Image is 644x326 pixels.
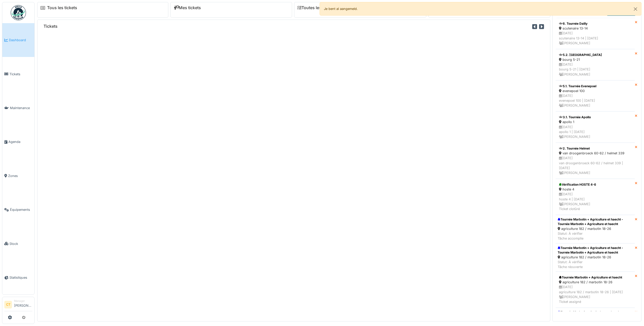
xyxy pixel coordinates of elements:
div: 5.1. Tournée Evenepoel [559,84,632,88]
span: Statistiques [9,275,32,280]
div: agriculture 182 / marbotin 18-26 [559,280,632,285]
a: Stock [2,227,34,260]
div: [DATE] bourg 5-21 | [DATE] [PERSON_NAME] [559,62,632,77]
span: Zones [8,173,32,178]
div: 3.1. Tournée Apollo [559,115,632,120]
div: Tournée Marbotin + Agriculture et haecht [559,275,632,280]
h6: Tickets [44,24,58,29]
a: Tournée Marbotin + Agriculture et haecht - Tournée Marbotin + Agriculture et haecht agriculture 1... [556,215,635,243]
div: Je bent al aangemeld. [320,2,642,16]
a: CT Manager[PERSON_NAME] [4,299,32,311]
a: Zones [2,159,34,193]
a: Tournée Marbotin + Agriculture et haecht - Tournée Marbotin + Agriculture et haecht agriculture 1... [556,243,635,272]
div: Tournée Marbotin + Agriculture et haecht - Tournée Marbotin + Agriculture et haecht [558,246,633,255]
span: Tickets [9,72,32,77]
div: [DATE] evenepoel 100 | [DATE] [PERSON_NAME] [559,93,632,108]
a: Vérification HOSTE 4-6 hoste 4 [DATE]hoste 4 | [DATE] [PERSON_NAME]Ticket clotûré [556,179,635,215]
div: 2. Tournée Helmet [559,146,632,151]
div: van droogenbroeck 60-62 / helmet 339 [559,151,632,156]
a: Maintenance [2,91,34,125]
li: [PERSON_NAME] [14,299,32,310]
span: Dashboard [9,38,32,42]
div: [DATE] hoste 4 | [DATE] [PERSON_NAME] Ticket clotûré [559,192,632,211]
a: Mes tickets [174,5,201,10]
div: Tournée Marbotin + Agriculture et haecht - Tournée Marbotin + Agriculture et haecht [558,217,633,226]
button: Close [630,2,641,16]
span: Maintenance [10,106,32,110]
img: Badge_color-CXgf-gQk.svg [11,5,26,20]
div: Tournée Marbotin + Agriculture et haecht - Tournée Marbotin + Agriculture et haecht [558,310,633,319]
div: [DATE] scutenaire 13-14 | [DATE] [PERSON_NAME] [559,31,632,46]
a: Tous les tickets [47,5,77,10]
a: Toutes les tâches [297,5,335,10]
li: CT [4,301,12,308]
a: Tournée Marbotin + Agriculture et haecht agriculture 182 / marbotin 18-26 [DATE]agriculture 182 /... [556,272,635,308]
div: scutenaire 13-14 [559,26,632,31]
a: 2. Tournée Helmet van droogenbroeck 60-62 / helmet 339 [DATE]van droogenbroeck 60-62 / helmet 339... [556,143,635,179]
a: Agenda [2,125,34,159]
div: Statut: À vérifier Tâche accomplie [558,231,633,241]
a: 3.1. Tournée Apollo apollo 1 [DATE]apollo 1 | [DATE] [PERSON_NAME] [556,111,635,143]
span: Stock [9,241,32,246]
div: Vérification HOSTE 4-6 [559,182,632,187]
div: [DATE] apollo 1 | [DATE] [PERSON_NAME] [559,125,632,139]
span: Équipements [10,207,32,212]
div: agriculture 182 / marbotin 18-26 [558,226,633,231]
div: evenepoel 100 [559,88,632,93]
div: apollo 1 [559,120,632,124]
div: [DATE] agriculture 182 / marbotin 18-26 | [DATE] [PERSON_NAME] Ticket assigné [559,285,632,304]
a: 5.1. Tournée Evenepoel evenepoel 100 [DATE]evenepoel 100 | [DATE] [PERSON_NAME] [556,80,635,112]
div: Statut: À vérifier Tâche réouverte [558,260,633,269]
a: Dashboard [2,23,34,57]
div: bourg 5-21 [559,57,632,62]
a: Statistiques [2,261,34,294]
div: hoste 4 [559,187,632,192]
a: 5.2. [GEOGRAPHIC_DATA] bourg 5-21 [DATE]bourg 5-21 | [DATE] [PERSON_NAME] [556,49,635,80]
div: agriculture 182 / marbotin 18-26 [558,255,633,260]
div: Manager [14,299,32,303]
div: 5.2. [GEOGRAPHIC_DATA] [559,53,632,57]
a: Équipements [2,193,34,227]
a: Tickets [2,57,34,91]
a: 6. Tournée Dailly scutenaire 13-14 [DATE]scutenaire 13-14 | [DATE] [PERSON_NAME] [556,18,635,49]
span: Agenda [8,139,32,144]
div: 6. Tournée Dailly [559,21,632,26]
div: [DATE] van droogenbroeck 60-62 / helmet 339 | [DATE] [PERSON_NAME] [559,156,632,175]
